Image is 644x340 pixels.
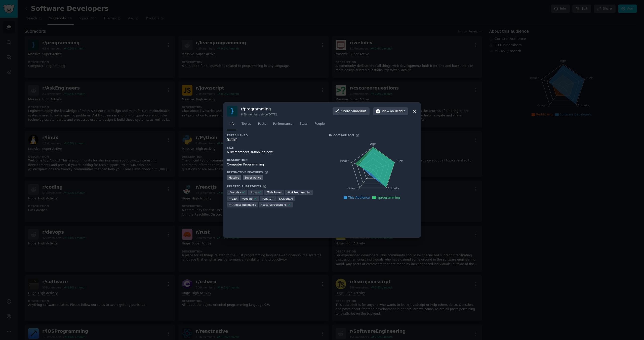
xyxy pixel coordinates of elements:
h3: Distinctive Features [227,171,263,174]
span: r/ ArtificialInteligence [229,203,256,206]
tspan: Activity [388,187,399,190]
span: Stats [300,122,307,126]
tspan: Age [370,142,376,146]
span: Subreddit [351,109,366,114]
span: r/ AskProgramming [287,191,311,194]
span: r/ SideProject [266,191,283,194]
a: Posts [256,120,268,130]
span: r/ cscareerquestions [261,203,287,206]
span: r/ react [229,197,237,200]
h3: Description [227,158,322,162]
span: on Reddit [390,109,405,114]
span: Posts [258,122,266,126]
h3: In Comparison [329,134,354,137]
span: r/ webdev [229,191,241,194]
div: Computer Programming [227,162,322,167]
h3: Size [227,146,322,149]
span: r/ rust [250,191,257,194]
div: Massive [227,175,241,180]
span: This Audience [348,196,370,199]
span: r/ ClaudeAI [279,197,293,200]
tspan: Size [396,159,403,163]
button: ShareSubreddit [333,107,370,115]
img: programming [227,106,237,116]
span: r/ ChatGPT [261,197,275,200]
h3: Related Subreddits [227,185,261,188]
button: Viewon Reddit [373,107,408,115]
a: Topics [240,120,253,130]
a: Performance [271,120,294,130]
span: View [382,109,405,114]
span: Share [341,109,366,114]
span: People [314,122,325,126]
h3: Established [227,134,322,137]
tspan: Reach [340,159,350,163]
div: Super Active [243,175,263,180]
h3: r/ programming [241,106,277,112]
a: People [313,120,327,130]
span: Performance [273,122,293,126]
span: r/programming [377,196,400,199]
a: Info [227,120,236,130]
a: Stats [298,120,309,130]
div: 6.8M members, 368 online now [227,150,322,155]
span: Info [229,122,234,126]
tspan: Growth [347,187,358,190]
span: r/ coding [242,197,253,200]
span: Topics [242,122,251,126]
div: [DATE] [227,138,322,142]
div: 6.8M members since [DATE] [241,113,277,116]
